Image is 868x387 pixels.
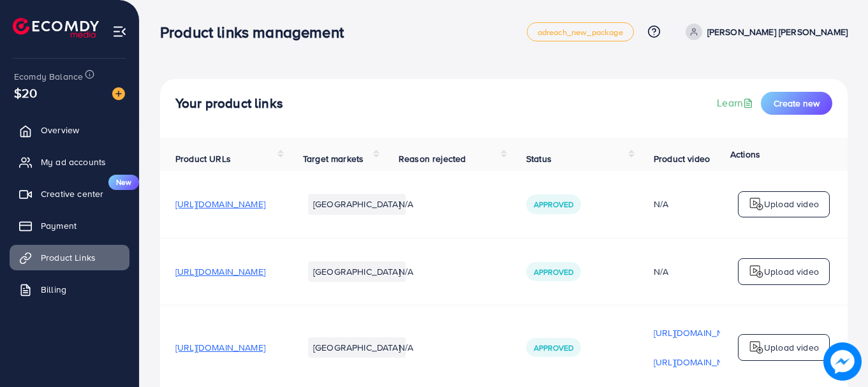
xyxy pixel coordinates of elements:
p: [URL][DOMAIN_NAME] [654,354,744,370]
a: My ad accounts [10,149,129,175]
a: [PERSON_NAME] [PERSON_NAME] [680,24,848,40]
span: [URL][DOMAIN_NAME] [175,265,265,278]
a: Creative centerNew [10,181,129,207]
span: Product video [654,152,710,165]
span: [URL][DOMAIN_NAME] [175,198,265,210]
span: Overview [41,124,79,136]
img: logo [749,340,764,355]
a: Payment [10,213,129,238]
a: Overview [10,117,129,143]
span: Product URLs [175,152,231,165]
span: Reason rejected [399,152,466,165]
button: Create new [761,92,832,115]
li: [GEOGRAPHIC_DATA] [308,337,406,358]
span: My ad accounts [41,156,106,168]
span: N/A [399,198,413,210]
span: Approved [534,342,573,353]
p: Upload video [764,264,819,279]
span: Approved [534,267,573,277]
span: [URL][DOMAIN_NAME] [175,341,265,354]
span: New [108,175,139,190]
span: Creative center [41,187,103,200]
img: image [112,87,125,100]
span: N/A [399,265,413,278]
span: Target markets [303,152,364,165]
img: image [823,342,862,381]
span: Ecomdy Balance [14,70,83,83]
li: [GEOGRAPHIC_DATA] [308,194,406,214]
h4: Your product links [175,96,283,112]
span: Status [526,152,552,165]
span: Billing [41,283,66,296]
img: menu [112,24,127,39]
div: N/A [654,198,744,210]
img: logo [13,18,99,38]
span: Payment [41,219,77,232]
span: adreach_new_package [538,28,623,36]
p: [PERSON_NAME] [PERSON_NAME] [707,24,848,40]
p: Upload video [764,196,819,212]
h3: Product links management [160,23,354,41]
img: logo [749,264,764,279]
img: logo [749,196,764,212]
span: Product Links [41,251,96,264]
li: [GEOGRAPHIC_DATA] [308,261,406,282]
a: Product Links [10,245,129,270]
p: Upload video [764,340,819,355]
p: [URL][DOMAIN_NAME] [654,325,744,340]
a: adreach_new_package [527,22,634,41]
span: N/A [399,341,413,354]
a: Learn [717,96,756,110]
div: N/A [654,265,744,278]
span: Actions [730,148,760,161]
span: Approved [534,199,573,210]
span: $20 [14,84,37,102]
a: Billing [10,277,129,302]
span: Create new [774,97,820,110]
